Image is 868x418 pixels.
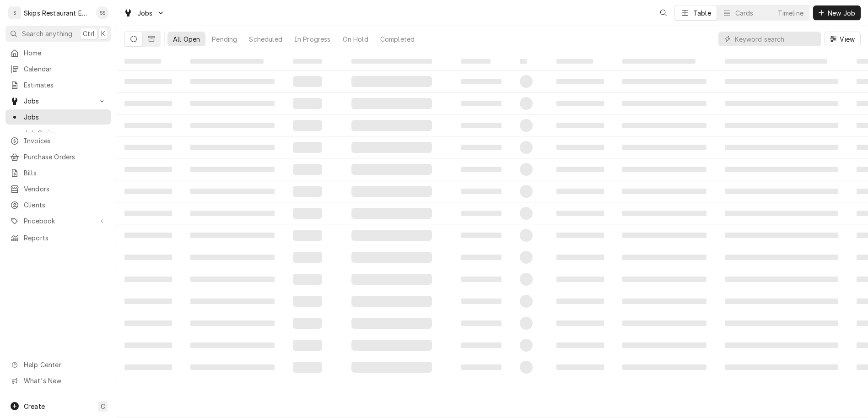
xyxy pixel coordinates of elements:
[520,207,533,220] span: ‌
[5,165,111,180] a: Bills
[212,34,237,44] div: Pending
[520,185,533,198] span: ‌
[5,61,111,76] a: Calendar
[461,59,491,64] span: ‌
[5,181,111,196] a: Vendors
[725,211,838,216] span: ‌
[5,230,111,245] a: Reports
[622,364,706,370] span: ‌
[622,320,706,326] span: ‌
[520,251,533,264] span: ‌
[351,59,432,64] span: ‌
[656,5,671,20] button: Open search
[556,211,604,216] span: ‌
[101,402,105,411] span: C
[556,79,604,84] span: ‌
[293,59,322,64] span: ‌
[173,34,200,44] div: All Open
[693,8,711,18] div: Table
[556,320,604,326] span: ‌
[725,299,838,304] span: ‌
[5,26,111,42] button: Search anythingCtrlK
[351,142,432,153] span: ‌
[622,233,706,238] span: ‌
[22,29,72,38] span: Search anything
[725,342,838,348] span: ‌
[293,230,322,241] span: ‌
[520,141,533,154] span: ‌
[622,189,706,194] span: ‌
[24,184,107,194] span: Vendors
[24,128,107,138] span: Job Series
[520,339,533,352] span: ‌
[8,6,21,19] div: S
[293,164,322,175] span: ‌
[520,59,527,64] span: ‌
[520,361,533,374] span: ‌
[190,255,275,260] span: ‌
[190,145,275,150] span: ‌
[622,79,706,84] span: ‌
[725,320,838,326] span: ‌
[124,59,161,64] span: ‌
[83,29,95,38] span: Ctrl
[556,167,604,172] span: ‌
[725,255,838,260] span: ‌
[461,255,501,260] span: ‌
[24,48,107,58] span: Home
[124,299,172,304] span: ‌
[5,45,111,60] a: Home
[190,59,264,64] span: ‌
[293,98,322,109] span: ‌
[124,342,172,348] span: ‌
[351,296,432,307] span: ‌
[124,167,172,172] span: ‌
[351,208,432,219] span: ‌
[293,186,322,197] span: ‌
[190,342,275,348] span: ‌
[190,167,275,172] span: ‌
[96,6,109,19] div: Shan Skipper's Avatar
[124,211,172,216] span: ‌
[725,101,838,106] span: ‌
[24,216,93,226] span: Pricebook
[190,233,275,238] span: ‌
[124,101,172,106] span: ‌
[293,296,322,307] span: ‌
[556,145,604,150] span: ‌
[520,317,533,330] span: ‌
[24,168,107,178] span: Bills
[461,342,501,348] span: ‌
[5,133,111,148] a: Invoices
[24,233,107,243] span: Reports
[461,233,501,238] span: ‌
[293,142,322,153] span: ‌
[461,277,501,282] span: ‌
[622,59,695,64] span: ‌
[117,52,868,418] table: All Open Jobs List Loading
[293,340,322,351] span: ‌
[351,230,432,241] span: ‌
[725,189,838,194] span: ‌
[351,76,432,87] span: ‌
[520,163,533,176] span: ‌
[725,277,838,282] span: ‌
[351,274,432,285] span: ‌
[461,320,501,326] span: ‌
[825,32,861,46] button: View
[461,101,501,106] span: ‌
[622,145,706,150] span: ‌
[190,101,275,106] span: ‌
[124,79,172,84] span: ‌
[124,123,172,128] span: ‌
[622,123,706,128] span: ‌
[556,299,604,304] span: ‌
[190,320,275,326] span: ‌
[520,229,533,242] span: ‌
[293,318,322,329] span: ‌
[293,208,322,219] span: ‌
[725,145,838,150] span: ‌
[124,189,172,194] span: ‌
[293,252,322,263] span: ‌
[351,186,432,197] span: ‌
